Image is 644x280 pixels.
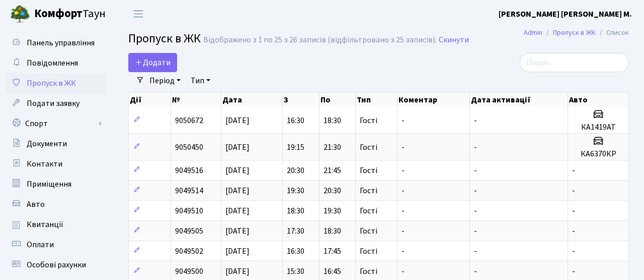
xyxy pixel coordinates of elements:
[27,259,86,270] span: Особові рахунки
[225,142,250,153] span: [DATE]
[34,6,83,22] b: Комфорт
[572,246,575,257] span: -
[5,214,106,235] a: Квитанції
[225,165,250,176] span: [DATE]
[27,78,76,89] span: Пропуск в ЖК
[474,205,477,216] span: -
[27,138,67,149] span: Документи
[287,142,304,153] span: 19:15
[5,235,106,255] a: Оплати
[401,246,405,257] span: -
[360,117,377,125] span: Гості
[470,93,568,107] th: Дата активації
[5,154,106,174] a: Контакти
[287,246,304,257] span: 16:30
[568,93,629,107] th: Авто
[129,93,171,107] th: Дії
[360,187,377,195] span: Гості
[474,165,477,176] span: -
[474,266,477,277] span: -
[221,93,283,107] th: Дата
[324,185,341,196] span: 20:30
[572,149,624,159] h5: КА6370КР
[283,93,319,107] th: З
[324,142,341,153] span: 21:30
[225,115,250,126] span: [DATE]
[5,114,106,134] a: Спорт
[10,4,30,24] img: logo.png
[572,266,575,277] span: -
[287,165,304,176] span: 20:30
[499,9,632,20] b: [PERSON_NAME] [PERSON_NAME] М.
[175,205,203,216] span: 9049510
[5,33,106,53] a: Панель управління
[225,226,250,237] span: [DATE]
[324,165,341,176] span: 21:45
[5,194,106,214] a: Авто
[175,246,203,257] span: 9049502
[360,247,377,255] span: Гості
[135,57,171,68] span: Додати
[175,226,203,237] span: 9049505
[324,205,341,216] span: 19:30
[27,37,95,48] span: Панель управління
[572,185,575,196] span: -
[126,6,151,22] button: Переключити навігацію
[34,6,106,23] span: Таун
[225,246,250,257] span: [DATE]
[287,266,304,277] span: 15:30
[401,142,405,153] span: -
[27,239,54,250] span: Оплати
[287,226,304,237] span: 17:30
[553,27,596,38] a: Пропуск в ЖК
[499,8,632,20] a: [PERSON_NAME] [PERSON_NAME] М.
[5,134,106,154] a: Документи
[324,266,341,277] span: 16:45
[596,27,629,38] li: Список
[175,165,203,176] span: 9049516
[401,165,405,176] span: -
[5,255,106,275] a: Особові рахунки
[524,27,542,38] a: Admin
[360,267,377,275] span: Гості
[474,185,477,196] span: -
[225,185,250,196] span: [DATE]
[474,246,477,257] span: -
[27,199,45,210] span: Авто
[175,185,203,196] span: 9049514
[360,207,377,215] span: Гості
[474,226,477,237] span: -
[175,142,203,153] span: 9050450
[401,115,405,126] span: -
[360,143,377,151] span: Гості
[5,73,106,93] a: Пропуск в ЖК
[5,93,106,114] a: Подати заявку
[175,266,203,277] span: 9049500
[401,226,405,237] span: -
[401,266,405,277] span: -
[319,93,356,107] th: По
[287,185,304,196] span: 19:30
[474,115,477,126] span: -
[128,53,177,72] a: Додати
[203,35,437,45] div: Відображено з 1 по 25 з 26 записів (відфільтровано з 25 записів).
[572,123,624,132] h5: КА1419АТ
[397,93,470,107] th: Коментар
[572,205,575,216] span: -
[5,53,106,73] a: Повідомлення
[287,115,304,126] span: 16:30
[572,226,575,237] span: -
[324,115,341,126] span: 18:30
[572,165,575,176] span: -
[175,115,203,126] span: 9050672
[401,185,405,196] span: -
[287,205,304,216] span: 18:30
[171,93,221,107] th: №
[360,227,377,235] span: Гості
[360,166,377,175] span: Гості
[474,142,477,153] span: -
[401,205,405,216] span: -
[145,72,185,89] a: Період
[27,179,71,190] span: Приміщення
[27,158,62,170] span: Контакти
